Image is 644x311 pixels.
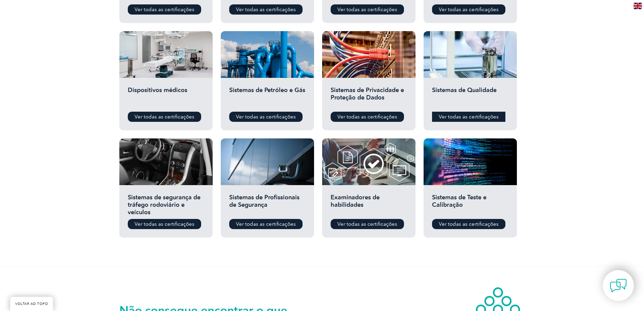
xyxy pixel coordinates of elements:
[229,194,300,208] font: Sistemas de Profissionais de Segurança
[331,219,404,229] a: Ver todas as certificações
[432,194,486,208] font: Sistemas de Teste e Calibração
[432,4,505,15] a: Ver todas as certificações
[610,277,627,294] img: contact-chat.png
[337,114,397,120] font: Ver todas as certificações
[229,4,303,15] a: Ver todas as certificações
[135,114,194,120] font: Ver todas as certificações
[236,6,296,13] font: Ver todas as certificações
[128,194,200,216] font: Sistemas de segurança de tráfego rodoviário e veículos
[432,86,497,94] font: Sistemas de Qualidade
[236,221,296,227] font: Ver todas as certificações
[128,219,201,229] a: Ver todas as certificações
[439,114,499,120] font: Ver todas as certificações
[229,219,303,229] a: Ver todas as certificações
[439,6,499,13] font: Ver todas as certificações
[128,86,187,94] font: Dispositivos médicos
[432,219,505,229] a: Ver todas as certificações
[135,221,194,227] font: Ver todas as certificações
[229,112,303,122] a: Ver todas as certificações
[135,6,194,13] font: Ver todas as certificações
[331,112,404,122] a: Ver todas as certificações
[331,194,380,208] font: Examinadores de habilidades
[439,221,499,227] font: Ver todas as certificações
[236,114,296,120] font: Ver todas as certificações
[432,112,505,122] a: Ver todas as certificações
[337,221,397,227] font: Ver todas as certificações
[128,4,201,15] a: Ver todas as certificações
[331,86,404,101] font: Sistemas de Privacidade e Proteção de Dados
[128,112,201,122] a: Ver todas as certificações
[331,4,404,15] a: Ver todas as certificações
[229,86,305,94] font: Sistemas de Petróleo e Gás
[337,6,397,13] font: Ver todas as certificações
[15,302,48,306] font: VOLTAR AO TOPO
[10,297,53,311] a: VOLTAR AO TOPO
[634,3,642,9] img: en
